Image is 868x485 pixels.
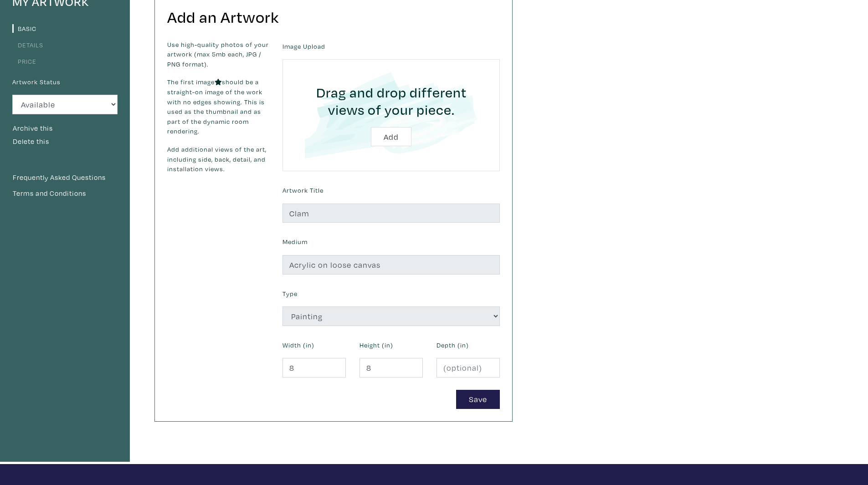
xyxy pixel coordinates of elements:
label: Artwork Title [282,185,324,195]
a: Terms and Conditions [12,188,118,199]
a: Basic [12,24,36,33]
button: Save [456,390,500,409]
input: (optional) [437,358,500,378]
button: Archive this [12,123,53,134]
h2: Add an Artwork [167,7,500,27]
label: Height (in) [360,340,393,350]
p: Use high-quality photos of your artwork (max 5mb each, JPG / PNG format). [167,40,269,69]
label: Depth (in) [437,340,469,350]
label: Width (in) [282,340,314,350]
label: Type [282,289,298,299]
input: Ex. Acrylic on canvas, giclee on photo paper [282,255,500,275]
a: Price [12,57,36,66]
label: Artwork Status [12,77,61,87]
label: Medium [282,237,308,247]
label: Image Upload [282,41,325,51]
p: Add additional views of the art, including side, back, detail, and installation views. [167,144,269,174]
button: Delete this [12,136,50,148]
a: Frequently Asked Questions [12,172,118,184]
a: Details [12,41,43,49]
p: The first image should be a straight-on image of the work with no edges showing. This is used as ... [167,77,269,136]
